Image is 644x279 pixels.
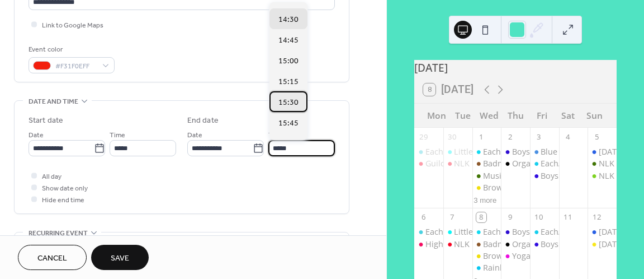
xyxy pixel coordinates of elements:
button: Save [91,245,149,270]
span: Date and time [29,96,78,108]
span: 14:45 [278,35,299,46]
div: Rainbows [483,262,520,273]
div: EachA [483,146,506,157]
div: Boys Brigade [530,170,559,182]
div: Sunday Service [588,146,617,157]
div: EachA [530,226,559,238]
span: Cancel [37,253,67,264]
div: Highlights group [425,239,489,250]
div: Sunday Service [588,226,617,238]
button: Cancel [18,245,87,270]
div: Blue Triangle Meeting [541,146,623,157]
span: 14:30 [278,14,299,26]
div: Boys Brigade [541,170,590,182]
span: 16:00 [278,138,299,150]
div: 10 [534,212,544,222]
div: EachA [530,158,559,169]
div: EachA [414,226,443,238]
span: 15:45 [278,118,299,129]
div: EachA [483,226,506,238]
span: 15:00 [278,55,299,67]
div: Badminton [483,239,525,250]
div: [DATE] [414,60,617,76]
div: Brownies [483,250,518,262]
div: Music For All Meeting [472,170,501,182]
div: Wed [476,104,502,128]
div: EachA [472,226,501,238]
div: 4 [563,132,573,142]
div: Brownies [472,250,501,262]
div: Boys Brigade [541,239,590,250]
div: Little Seeds [454,146,498,157]
div: NLK Drama Group [454,239,523,250]
div: Guild [425,158,446,169]
span: 15:15 [278,76,299,88]
div: EachA [541,226,563,238]
span: Recurring event [29,227,88,239]
div: 3 [534,132,544,142]
div: 8 [476,212,486,222]
div: Boys Brigade Badminton [501,226,530,238]
div: 1 [476,132,486,142]
div: EachA [541,158,563,169]
div: NLK Community Litter Pick ECO group [588,158,617,169]
div: Boys Brigade Badminton [512,146,605,157]
span: Time [110,129,125,141]
div: End date [187,115,219,127]
div: EachA [425,226,448,238]
div: Boys Brigade Badminton [512,226,605,238]
div: Badminton [472,239,501,250]
div: Tue [449,104,476,128]
div: Sun [581,104,608,128]
div: Organist Practice [512,158,577,169]
div: Sat [555,104,581,128]
span: Date [187,129,202,141]
div: Boys Brigade Badminton [501,146,530,157]
div: Organist Practice [501,158,530,169]
div: Little Seeds [443,146,472,157]
div: Brownies [483,182,518,193]
div: Little Seeds [454,226,498,238]
div: Event color [29,44,112,55]
div: Brownies [472,182,501,193]
span: Show date only [42,183,88,194]
div: Boys Brigade [530,239,559,250]
div: NLK Drama Group [443,158,472,169]
div: Little Seeds [443,226,472,238]
div: Blue Triangle Meeting [530,146,559,157]
div: Sunday Funday [588,239,617,250]
span: Time [268,129,284,141]
div: Mon [423,104,449,128]
div: Badminton [472,158,501,169]
div: 2 [505,132,515,142]
div: EachA [472,146,501,157]
div: Fri [529,104,555,128]
div: NLK Drama Group [443,239,472,250]
div: NLK Drama Group [454,158,523,169]
span: Hide end time [42,194,84,206]
div: 11 [563,212,573,222]
div: Guild [414,158,443,169]
button: 3 more [469,194,501,205]
div: 30 [447,132,457,142]
span: Date [29,129,44,141]
div: NLK Community Litter Pick ECO group [588,170,617,182]
div: Yoga [512,250,531,262]
span: Link to Google Maps [42,20,103,31]
div: EachA [425,146,448,157]
div: 12 [591,212,602,222]
div: 5 [591,132,602,142]
div: Organist Practice [501,239,530,250]
div: EachA [414,146,443,157]
div: 7 [447,212,457,222]
div: Badminton [483,158,525,169]
div: 29 [418,132,428,142]
div: 9 [505,212,515,222]
div: Rainbows [472,262,501,273]
span: Save [111,253,129,264]
div: Start date [29,115,63,127]
div: Highlights group [414,239,443,250]
div: Organist Practice [512,239,577,250]
span: 15:30 [278,97,299,109]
